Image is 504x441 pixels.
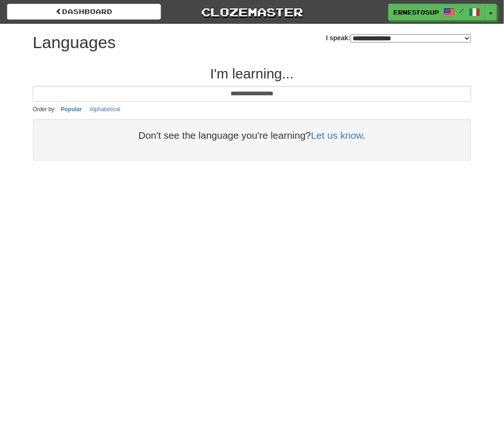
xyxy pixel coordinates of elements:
[326,33,471,43] label: I speak:
[388,4,485,21] a: ErnestoSUP /
[33,106,56,113] small: Order by:
[58,104,85,114] button: Popular
[7,4,161,20] a: dashboard
[33,66,471,81] h2: I'm learning...
[33,33,116,52] h1: Languages
[460,7,464,14] span: /
[42,128,462,142] div: Don't see the language you're learning? .
[175,4,329,20] a: Clozemaster
[350,34,471,43] select: I speak:
[311,130,363,141] a: Let us know
[393,8,439,16] span: ErnestoSUP
[87,104,123,114] button: Alphabetical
